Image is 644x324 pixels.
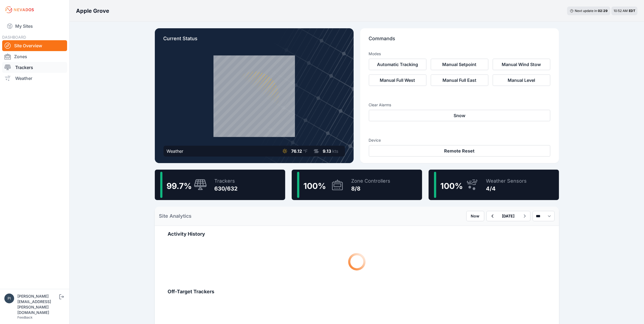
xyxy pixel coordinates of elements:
nav: Breadcrumb [76,4,109,18]
p: Commands [369,35,550,47]
span: 9.13 [323,148,331,154]
span: 100 % [441,181,463,191]
button: Manual Level [493,74,550,86]
h2: Off-Target Trackers [168,288,546,295]
a: Feedback [17,315,33,319]
img: Nevados [4,5,35,14]
a: Trackers [2,62,67,73]
button: Remote Reset [369,145,550,157]
span: DASHBOARD [2,35,26,39]
span: 99.7 % [167,181,192,191]
div: Weather Sensors [486,177,527,185]
div: 630/632 [215,185,238,192]
h3: Apple Grove [76,7,109,15]
h3: Modes [369,51,381,57]
span: 76.12 [291,148,302,154]
div: 02 : 29 [598,9,608,13]
button: Manual Full West [369,74,426,86]
h2: Site Analytics [159,212,192,220]
button: Manual Wind Stow [493,59,550,70]
span: 100 % [304,181,326,191]
a: Zones [2,51,67,62]
span: 10:52 AM [614,9,628,13]
a: 100%Zone Controllers8/8 [292,170,422,200]
span: kts [332,148,338,154]
button: Manual Setpoint [431,59,488,70]
a: Weather [2,73,67,84]
div: Weather [167,148,184,154]
div: 4/4 [486,185,527,192]
h2: Activity History [168,230,546,238]
span: EDT [629,9,635,13]
button: Automatic Tracking [369,59,426,70]
button: Manual Full East [431,74,488,86]
button: [DATE] [498,211,519,221]
a: 100%Weather Sensors4/4 [429,170,559,200]
div: 8/8 [351,185,391,192]
div: [PERSON_NAME][EMAIL_ADDRESS][PERSON_NAME][DOMAIN_NAME] [17,294,58,315]
span: Next update in [575,9,597,13]
a: 99.7%Trackers630/632 [155,170,285,200]
div: Zone Controllers [351,177,391,185]
h3: Clear Alarms [369,102,550,108]
h3: Device [369,138,550,143]
img: piotr.kolodziejczyk@energix-group.com [4,294,14,303]
a: Site Overview [2,40,67,51]
div: Trackers [215,177,238,185]
span: °F [303,148,308,154]
a: My Sites [2,20,67,33]
p: Current Status [164,35,345,47]
button: Now [466,211,484,221]
button: Snow [369,110,550,121]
